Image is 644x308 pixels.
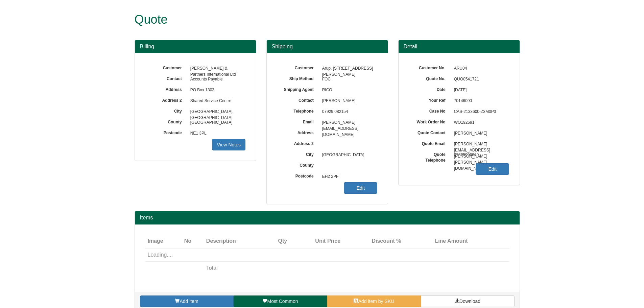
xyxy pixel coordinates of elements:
[476,163,509,175] a: Edit
[187,63,246,74] span: [PERSON_NAME] & Partners International Ltd
[204,262,265,275] td: Total
[140,215,515,221] h2: Items
[409,106,451,114] label: Case No
[145,106,187,114] label: City
[187,128,246,139] span: NE1 3PL
[187,85,246,96] span: PO Box 1303
[145,235,182,248] th: Image
[277,139,319,147] label: Address 2
[451,106,509,117] span: CAS-2133600-Z3M0P3
[277,74,319,82] label: Ship Method
[344,182,377,194] a: Edit
[319,74,378,85] span: FOC
[319,117,378,128] span: [PERSON_NAME][EMAIL_ADDRESS][DOMAIN_NAME]
[409,117,451,125] label: Work Order No
[451,85,509,96] span: [DATE]
[319,106,378,117] span: 07929 082154
[277,96,319,103] label: Contact
[451,96,509,106] span: 70146000
[187,96,246,106] span: Shared Service Centre
[277,63,319,71] label: Customer
[409,139,451,147] label: Quote Email
[277,117,319,125] label: Email
[267,299,298,304] span: Most Common
[145,85,187,93] label: Address
[409,74,451,82] label: Quote No.
[145,128,187,136] label: Postcode
[290,235,343,248] th: Unit Price
[180,299,198,304] span: Add item
[404,44,515,50] h3: Detail
[319,85,378,96] span: RICO
[459,299,480,304] span: Download
[409,150,451,163] label: Quote Telephone
[277,171,319,179] label: Postcode
[451,150,509,161] span: 07825996669
[204,235,265,248] th: Description
[451,63,509,74] span: ARU04
[277,150,319,158] label: City
[277,106,319,114] label: Telephone
[277,85,319,93] label: Shipping Agent
[358,299,395,304] span: Add item by SKU
[145,248,471,262] td: Loading....
[187,106,246,117] span: [GEOGRAPHIC_DATA], [GEOGRAPHIC_DATA]
[187,117,246,128] span: [GEOGRAPHIC_DATA]
[145,117,187,125] label: County
[451,74,509,85] span: QUO0541721
[409,63,451,71] label: Customer No.
[409,85,451,93] label: Date
[409,96,451,103] label: Your Ref
[404,235,471,248] th: Line Amount
[145,74,187,82] label: Contact
[319,96,378,106] span: [PERSON_NAME]
[182,235,204,248] th: No
[135,13,495,26] h1: Quote
[145,96,187,103] label: Address 2
[140,44,251,50] h3: Billing
[187,74,246,85] span: Accounts Payable
[272,44,383,50] h3: Shipping
[409,128,451,136] label: Quote Contact
[451,128,509,139] span: [PERSON_NAME]
[265,235,290,248] th: Qty
[277,161,319,168] label: County
[451,139,509,150] span: [PERSON_NAME][EMAIL_ADDRESS][PERSON_NAME][PERSON_NAME][DOMAIN_NAME]
[343,235,404,248] th: Discount %
[145,63,187,71] label: Customer
[319,150,378,161] span: [GEOGRAPHIC_DATA]
[319,63,378,74] span: Arup, [STREET_ADDRESS][PERSON_NAME]
[277,128,319,136] label: Address
[319,171,378,182] span: EH2 2PF
[212,139,245,150] a: View Notes
[454,120,475,125] span: WO192691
